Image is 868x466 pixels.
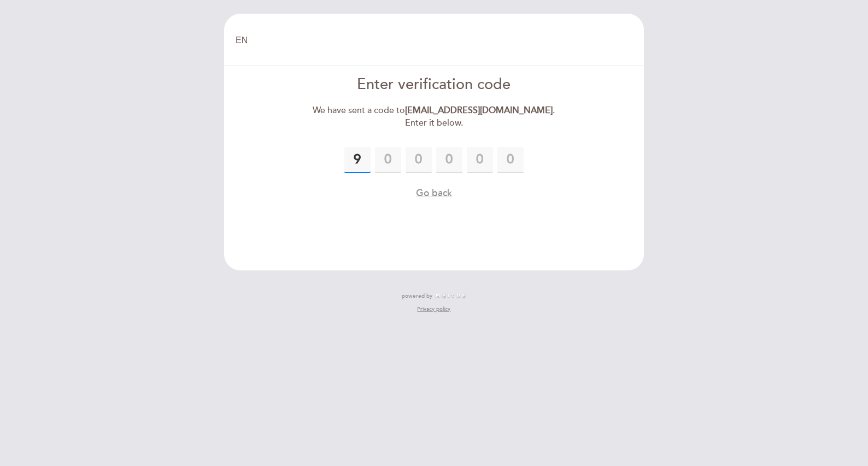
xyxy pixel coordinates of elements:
[375,147,401,173] input: 0
[497,147,524,173] input: 0
[435,293,466,299] img: MEITRE
[417,305,450,313] a: Privacy policy
[402,292,432,300] span: powered by
[406,147,432,173] input: 0
[436,147,462,173] input: 0
[405,105,553,116] strong: [EMAIL_ADDRESS][DOMAIN_NAME]
[416,186,452,200] button: Go back
[402,292,466,300] a: powered by
[467,147,493,173] input: 0
[309,104,560,129] div: We have sent a code to . Enter it below.
[309,74,560,96] div: Enter verification code
[344,147,371,173] input: 0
